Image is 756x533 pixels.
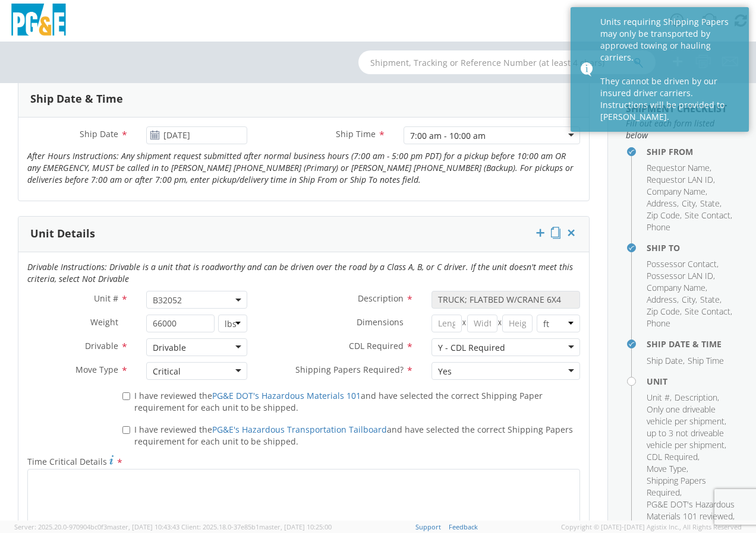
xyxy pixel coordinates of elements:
[295,364,404,375] span: Shipping Papers Required?
[647,258,719,270] li: ,
[647,499,735,522] li: ,
[647,270,715,282] li: ,
[647,377,738,386] h4: Unit
[27,456,107,467] span: Time Critical Details
[502,315,533,332] input: Height
[438,342,505,354] div: Y - CDL Required
[700,294,722,306] li: ,
[647,451,700,463] li: ,
[647,318,670,329] span: Phone
[647,404,726,450] span: Only one driveable vehicle per shipment, up to 3 not driveable vehicle per shipment
[647,499,735,522] span: PG&E DOT's Hazardous Materials 101 reviewed
[647,475,706,498] span: Shipping Papers Required
[146,291,247,309] span: B32052
[9,4,68,39] img: pge-logo-06675f144f4cfa6a6814.png
[134,424,573,447] span: I have reviewed the and have selected the correct Shipping Papers requirement for each unit to be...
[438,366,452,377] div: Yes
[467,315,497,332] input: Width
[685,306,730,317] span: Site Contact
[647,294,677,305] span: Address
[647,186,705,197] span: Company Name
[647,186,707,198] li: ,
[675,392,719,404] li: ,
[647,306,680,317] span: Zip Code
[212,390,361,401] a: PG&E DOT's Hazardous Materials 101
[90,316,118,328] span: Weight
[107,522,179,531] span: master, [DATE] 10:43:43
[647,221,670,233] span: Phone
[181,522,332,531] span: Client: 2025.18.0-37e85b1
[647,306,682,318] li: ,
[94,293,118,304] span: Unit #
[647,174,715,186] li: ,
[647,475,735,499] li: ,
[336,128,376,139] span: Ship Time
[685,210,732,221] li: ,
[30,93,123,105] h3: Ship Date & Time
[358,293,404,304] span: Description
[647,392,670,403] span: Unit #
[647,355,685,367] li: ,
[682,198,695,209] span: City
[30,228,95,240] h3: Unit Details
[682,198,697,210] li: ,
[647,463,688,475] li: ,
[647,463,686,474] span: Move Type
[561,522,742,532] span: Copyright © [DATE]-[DATE] Agistix Inc., All Rights Reserved
[27,261,573,284] i: Drivable Instructions: Drivable is a unit that is roadworthy and can be driven over the road by a...
[600,16,740,123] div: Units requiring Shipping Papers may only be transported by approved towing or hauling carriers. T...
[647,404,735,451] li: ,
[462,315,467,332] span: X
[27,150,574,185] i: After Hours Instructions: Any shipment request submitted after normal business hours (7:00 am - 5...
[647,210,680,221] span: Zip Code
[212,424,387,435] a: PG&E's Hazardous Transportation Tailboard
[647,340,738,348] h4: Ship Date & Time
[647,294,679,306] li: ,
[153,342,186,354] div: Drivable
[80,128,118,139] span: Ship Date
[358,50,656,74] input: Shipment, Tracking or Reference Number (at least 4 chars)
[685,210,730,221] span: Site Contact
[647,198,677,209] span: Address
[647,210,682,221] li: ,
[647,270,713,281] span: Possessor LAN ID
[122,426,130,434] input: I have reviewed thePG&E's Hazardous Transportation Tailboardand have selected the correct Shippin...
[647,198,679,210] li: ,
[14,522,179,531] span: Server: 2025.20.0-970904bc0f3
[675,392,717,403] span: Description
[647,355,683,366] span: Ship Date
[85,340,118,351] span: Drivable
[700,198,720,209] span: State
[647,174,713,185] span: Requestor LAN ID
[449,522,478,531] a: Feedback
[497,315,503,332] span: X
[259,522,332,531] span: master, [DATE] 10:25:00
[647,282,707,294] li: ,
[682,294,697,306] li: ,
[647,162,710,173] span: Requestor Name
[682,294,695,305] span: City
[647,162,711,174] li: ,
[700,294,720,305] span: State
[153,366,181,377] div: Critical
[410,130,486,142] div: 7:00 am - 10:00 am
[349,340,404,351] span: CDL Required
[357,316,404,328] span: Dimensions
[647,451,698,462] span: CDL Required
[647,243,738,252] h4: Ship To
[75,364,118,375] span: Move Type
[134,390,543,413] span: I have reviewed the and have selected the correct Shipping Paper requirement for each unit to be ...
[431,315,462,332] input: Length
[415,522,441,531] a: Support
[688,355,724,366] span: Ship Time
[122,392,130,400] input: I have reviewed thePG&E DOT's Hazardous Materials 101and have selected the correct Shipping Paper...
[647,282,705,293] span: Company Name
[685,306,732,318] li: ,
[647,392,672,404] li: ,
[700,198,722,210] li: ,
[647,258,717,269] span: Possessor Contact
[153,294,241,306] span: B32052
[647,147,738,156] h4: Ship From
